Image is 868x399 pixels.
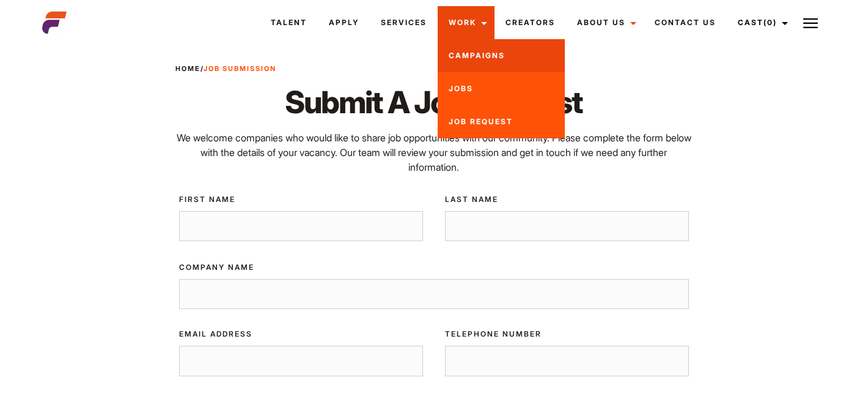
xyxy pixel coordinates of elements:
[495,6,566,39] a: Creators
[438,6,495,39] a: Work
[179,329,423,340] label: Email Address
[318,6,370,39] a: Apply
[445,329,689,340] label: Telephone Number
[370,6,438,39] a: Services
[438,39,565,72] a: Campaigns
[260,6,318,39] a: Talent
[175,64,200,73] a: Home
[438,72,565,105] a: Jobs
[803,16,818,31] img: Burger icon
[175,64,276,74] span: /
[445,194,689,205] label: Last Name
[175,84,693,121] h1: Submit A Job Request
[644,6,727,39] a: Contact Us
[175,130,693,174] p: We welcome companies who would like to share job opportunities with our community. Please complet...
[727,6,795,39] a: Cast(0)
[438,105,565,138] a: Job Request
[566,6,644,39] a: About Us
[179,262,690,273] label: Company Name
[42,10,67,35] img: cropped-aefm-brand-fav-22-square.png
[204,64,276,73] strong: Job Submission
[763,18,777,27] span: (0)
[179,194,423,205] label: First Name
